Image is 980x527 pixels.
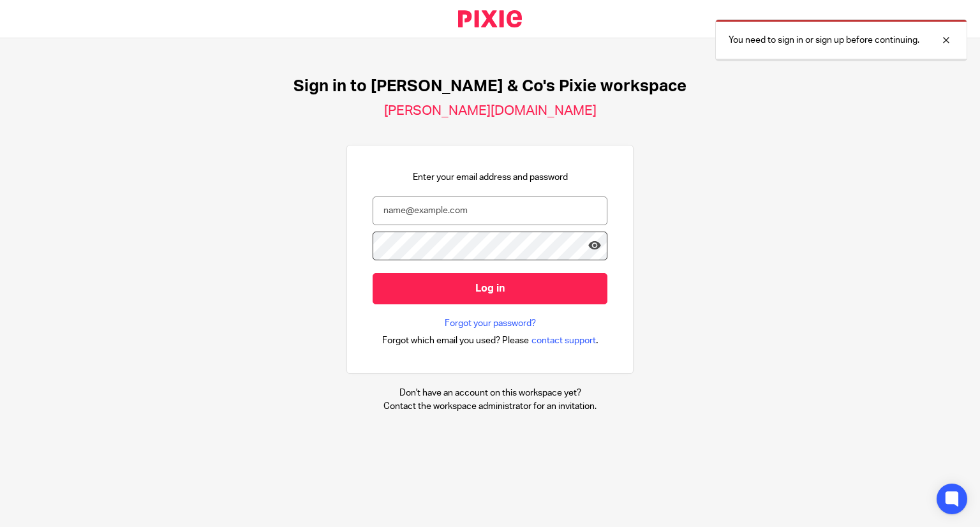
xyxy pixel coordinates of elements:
[384,103,597,119] h2: [PERSON_NAME][DOMAIN_NAME]
[373,197,607,225] input: name@example.com
[293,77,687,96] h1: Sign in to [PERSON_NAME] & Co's Pixie workspace
[382,334,529,347] span: Forgot which email you used? Please
[373,273,607,304] input: Log in
[383,387,597,399] p: Don't have an account on this workspace yet?
[445,317,536,330] a: Forgot your password?
[531,334,596,347] span: contact support
[383,400,597,413] p: Contact the workspace administrator for an invitation.
[413,171,568,184] p: Enter your email address and password
[382,333,598,348] div: .
[729,34,919,47] p: You need to sign in or sign up before continuing.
